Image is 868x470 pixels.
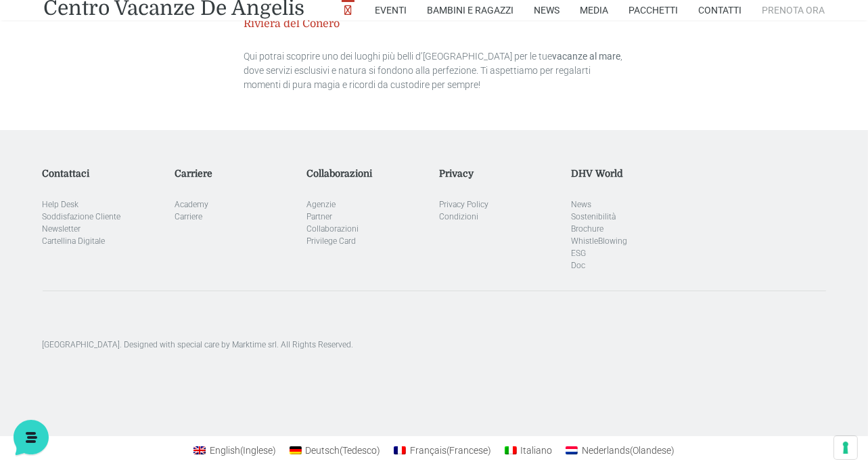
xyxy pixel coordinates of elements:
[273,445,276,456] span: )
[244,18,624,30] h5: Riviera del Conero
[57,130,206,144] span: Mark
[240,445,276,456] span: Inglese
[305,445,340,456] span: Deutsch
[834,436,857,459] button: Le tue preferenze relative al consenso per le tecnologie di tracciamento
[447,445,449,456] span: (
[120,108,249,119] a: [DEMOGRAPHIC_DATA] tutto
[340,445,380,456] span: Tedesco
[488,445,491,456] span: )
[41,364,64,377] p: Home
[630,445,675,456] span: Olandese
[144,225,249,236] a: Apri Centro Assistenza
[57,146,206,160] p: Tu: Ok, grazie. E per la cena? E' previsto qualcosa di cucinato o solo buffet di verdure?
[175,212,202,221] a: Carriere
[340,445,342,456] span: (
[43,200,79,209] a: Help Desk
[117,364,154,377] p: Messaggi
[214,130,249,142] p: 3 mesi fa
[439,200,488,209] a: Privacy Policy
[177,345,260,377] button: Aiuto
[43,236,106,246] a: Cartellina Digitale
[11,345,94,377] button: Home
[11,60,227,87] p: La nostra missione è rendere la tua esperienza straordinaria!
[572,249,587,258] a: ESG
[22,108,115,119] span: Le tue conversazioni
[175,200,208,209] a: Academy
[410,445,447,456] span: Français
[11,11,227,54] h2: Ciao da De Angelis Resort 👋
[307,168,430,179] h5: Collaborazioni
[22,171,249,198] button: Inizia una conversazione
[498,442,559,459] a: Italiano
[671,445,675,456] span: )
[307,224,359,234] a: Collaborazioni
[559,442,681,459] a: Nederlands(Olandese)
[22,225,106,236] span: Trova una risposta
[240,445,243,456] span: (
[552,51,620,62] strong: vacanze al mare
[43,212,121,221] a: Soddisfazione Cliente
[175,168,297,179] h5: Carriere
[582,445,630,456] span: Nederlands
[572,200,592,209] a: News
[572,261,586,270] a: Doc
[307,212,333,221] a: Partner
[94,345,177,377] button: Messaggi
[572,224,604,234] a: Brochure
[630,445,633,456] span: (
[439,212,478,221] a: Condizioni
[572,168,694,179] h5: DHV World
[16,125,254,165] a: MarkTu:Ok, grazie. E per la cena? E' previsto qualcosa di cucinato o solo buffet di verdure?3 mes...
[572,212,616,221] a: Sostenibilità
[283,442,388,459] a: Deutsch(Tedesco)
[30,254,221,268] input: Cerca un articolo...
[439,168,562,179] h5: Privacy
[88,179,200,190] span: Inizia una conversazione
[572,236,628,246] a: WhistleBlowing
[187,442,283,459] a: English(Inglese)
[210,445,240,456] span: English
[377,445,380,456] span: )
[520,445,552,456] span: Italiano
[387,442,498,459] a: Français(Francese)
[43,168,165,179] h5: Contattaci
[244,49,624,92] p: Qui potrai scoprire uno dei luoghi più belli d’[GEOGRAPHIC_DATA] per le tue , dove servizi esclus...
[447,445,491,456] span: Francese
[22,131,49,158] img: light
[307,200,336,209] a: Agenzie
[43,224,81,234] a: Newsletter
[307,236,357,246] a: Privilege Card
[11,417,51,458] iframe: Customerly Messenger Launcher
[208,364,228,377] p: Aiuto
[43,339,826,351] p: [GEOGRAPHIC_DATA]. Designed with special care by Marktime srl. All Rights Reserved.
